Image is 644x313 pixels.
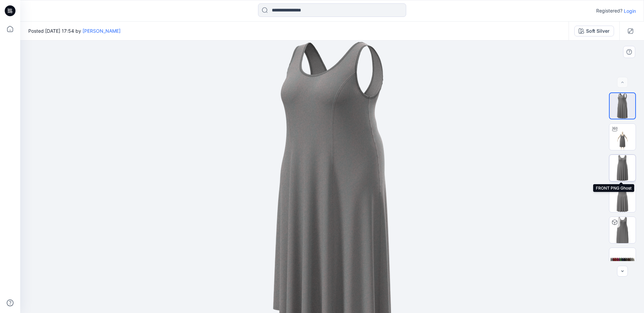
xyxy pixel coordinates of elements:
[574,26,614,36] button: Soft Silver
[596,7,622,15] p: Registered?
[609,155,636,181] img: FRONT PNG Ghost
[609,253,636,269] img: All colorways
[609,217,636,243] img: ADM_TS LOW SCOOP TANK DRESS Soft Silver
[609,124,636,150] img: Turn Table 8 sides
[609,186,636,212] img: BACK PNG Ghost
[586,27,610,35] div: Soft Silver
[83,28,121,34] a: [PERSON_NAME]
[624,7,636,15] p: Login
[28,27,121,34] span: Posted [DATE] 17:54 by
[610,93,635,119] img: 3/4 PNG Ghost COLOR RUN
